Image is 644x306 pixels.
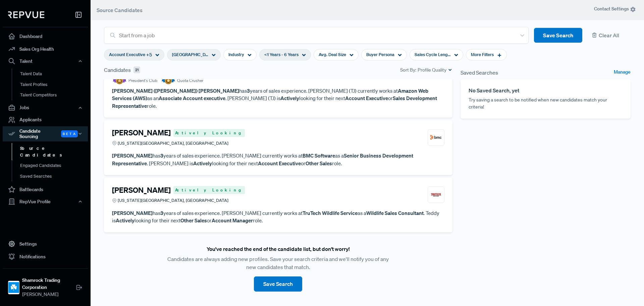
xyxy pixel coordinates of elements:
p: Try saving a search to be notified when new candidates match your criteria! [469,96,623,111]
strong: Account Executive [258,160,301,167]
span: + 5 [146,51,152,58]
a: Settings [3,237,88,250]
h4: [PERSON_NAME] [112,128,171,137]
span: [GEOGRAPHIC_DATA][US_STATE], [GEOGRAPHIC_DATA] [172,51,208,58]
p: has years of sales experience. [PERSON_NAME] currently works at as a . [PERSON_NAME] is looking f... [112,152,444,167]
strong: 3 [247,87,250,94]
span: Profile Quality [418,67,446,74]
button: RepVue Profile [3,196,88,207]
strong: Actively [280,95,299,101]
strong: Shamrock Trading Corporation [22,277,76,291]
a: Engaged Candidates [12,160,97,171]
strong: Other Sales [306,160,332,167]
div: Candidate Sourcing [3,126,88,142]
a: Sales Org Health [3,43,88,55]
span: Buyer Persona [366,51,394,58]
span: Account Executive [109,51,145,58]
strong: Account Executive [345,95,388,101]
button: Clear All [588,28,631,43]
a: Talent Competitors [12,90,97,100]
img: TruTech Wildlife Service [430,189,442,201]
span: Actively Looking [173,186,245,194]
span: Contact Settings [594,5,636,12]
strong: Senior Business Development Representative [112,152,413,167]
strong: Actively [193,160,212,167]
a: Dashboard [3,30,88,43]
span: [US_STATE][GEOGRAPHIC_DATA], [GEOGRAPHIC_DATA] [118,140,228,146]
span: Avg. Deal Size [319,51,346,58]
span: Industry [228,51,244,58]
strong: Other Sales [180,217,207,224]
a: Applicants [3,114,88,126]
strong: 3 [160,152,163,159]
p: has years of sales experience. [PERSON_NAME] currently works at as a . Teddy is looking for their... [112,209,444,224]
span: Candidates [104,66,131,74]
strong: Sales Development Representative [112,95,437,109]
a: Notifications [3,250,88,263]
h6: You've reached the end of the candidate list, but don't worry! [207,246,350,252]
span: <1 Years - 6 Years [264,51,299,58]
span: [PERSON_NAME] [22,291,76,298]
img: BMC Software [430,131,442,143]
strong: [PERSON_NAME] ([PERSON_NAME]) [PERSON_NAME] [112,87,239,94]
span: More Filters [471,51,494,58]
span: President's Club [128,78,157,84]
a: Manage [614,69,631,77]
a: Saved Searches [12,171,97,182]
strong: 3 [160,210,163,216]
strong: Amazon Web Services (AWS) [112,87,428,102]
span: Sales Cycle Length [415,51,451,58]
a: Shamrock Trading CorporationShamrock Trading Corporation[PERSON_NAME] [3,268,88,301]
strong: [PERSON_NAME] [112,152,153,159]
img: Quota Badge [161,77,176,84]
strong: Associate Account executive [159,95,225,101]
button: Jobs [3,102,88,114]
strong: Actively [116,217,135,224]
button: Save Search [534,28,582,43]
strong: TruTech Wildlife Service [303,210,358,216]
span: 21 [133,67,140,74]
div: Sort By: [400,67,452,74]
img: President Badge [112,77,127,84]
strong: BMC Software [303,152,335,159]
img: RepVue [8,11,44,18]
span: Beta [61,130,78,137]
h4: [PERSON_NAME] [112,186,171,194]
p: has years of sales experience. [PERSON_NAME] (TJ) currently works at as an . [PERSON_NAME] (TJ) i... [112,87,444,110]
span: [US_STATE][GEOGRAPHIC_DATA], [GEOGRAPHIC_DATA] [118,197,228,204]
span: Actively Looking [173,129,245,137]
button: Save Search [254,276,302,292]
p: Candidates are always adding new profiles. Save your search criteria and we'll notify you of any ... [164,255,392,271]
button: Talent [3,55,88,67]
a: Source Candidates [12,143,97,160]
button: Candidate Sourcing Beta [3,126,88,142]
span: Source Candidates [97,7,143,13]
a: Talent Profiles [12,79,97,90]
strong: Account Manager [212,217,253,224]
strong: [PERSON_NAME] [112,210,153,216]
strong: Wildlife Sales Consultant [366,210,424,216]
span: Saved Searches [461,69,498,77]
a: Battlecards [3,183,88,196]
a: Talent Data [12,69,97,79]
h6: No Saved Search, yet [469,87,623,94]
img: Shamrock Trading Corporation [8,282,19,293]
span: Quota Crusher [177,78,203,84]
